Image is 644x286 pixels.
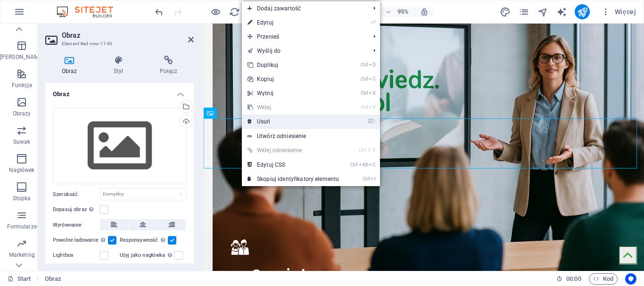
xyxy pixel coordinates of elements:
[229,6,240,17] button: reload
[359,162,368,168] i: Alt
[13,138,31,146] p: Suwak
[381,6,415,17] button: 95%
[53,220,100,231] label: Wyrównanie
[577,7,588,17] i: Opublikuj
[153,6,165,17] button: undo
[499,6,511,17] button: design
[369,62,375,68] i: D
[9,251,35,259] p: Marketing
[518,6,529,17] button: pages
[361,62,368,68] i: Ctrl
[556,273,581,285] h6: Czas sesji
[361,104,368,110] i: Ctrl
[359,147,366,153] i: Ctrl
[601,7,636,16] span: Więcej
[45,273,61,285] span: Kliknij, aby zaznaczyć. Kliknij dwukrotnie, aby edytować
[242,100,345,114] a: CtrlVWklej
[369,104,375,110] i: V
[519,7,529,17] i: Strony (Ctrl+Alt+S)
[537,6,548,17] button: navigator
[350,162,358,168] i: Ctrl
[53,235,108,246] label: Powolne ładowanie
[229,7,240,17] i: Przeładuj stronę
[7,223,37,230] p: Formularze
[154,7,165,17] i: Cofnij: Przesuń elementy (Ctrl+Z)
[62,31,194,40] h2: Obraz
[361,90,368,96] i: Ctrl
[45,83,194,100] h4: Obraz
[242,114,345,129] a: ⌦Usuń
[589,273,618,285] button: Kod
[597,4,640,19] button: Więcej
[62,40,175,48] h3: Element #ed-new-1149
[573,275,574,282] span: :
[372,147,375,153] i: V
[242,143,345,157] a: Ctrl⇧VWklej odniesienie
[53,204,100,215] label: Dopasuj obraz
[12,82,32,89] p: Funkcje
[369,90,375,96] i: X
[242,16,345,30] a: ⏎Edytuj
[120,250,175,261] label: Użyj jako nagłówka
[54,6,125,17] img: Editor Logo
[8,273,31,285] a: Kliknij, aby anulować zaznaczenie. Kliknij dwukrotnie, aby otworzyć Strony
[500,7,511,17] i: Projekt (Ctrl+Alt+Y)
[242,158,345,172] a: CtrlAltCEdytuj CSS
[566,273,581,285] span: 00 00
[361,76,368,82] i: Ctrl
[210,6,221,17] button: Kliknij tutaj, aby wyjść z trybu podglądu i kontynuować edycję
[242,172,345,186] a: CtrlISkopiuj identyfikatory elementu
[9,166,35,174] p: Nagłówek
[53,250,100,261] label: Lightbox
[242,44,366,58] a: Wyślij do
[120,235,168,246] label: Responsywność
[369,162,375,168] i: C
[53,192,100,197] label: Szerokość
[369,76,375,82] i: C
[45,273,61,285] nav: breadcrumb
[371,19,375,25] i: ⏎
[420,8,429,16] i: Po zmianie rozmiaru automatycznie dostosowuje poziom powiększenia do wybranego urządzenia.
[575,4,590,19] button: publish
[53,107,186,185] div: Wybierz pliki z menedżera plików, zdjęć stockowych lub prześlij plik(i)
[242,72,345,86] a: CtrlCKopiuj
[396,6,411,17] h6: 95%
[242,129,380,143] a: Utwórz odniesienie
[242,86,345,100] a: CtrlXWytnij
[556,6,567,17] button: text_generator
[368,118,375,124] i: ⌦
[242,58,345,72] a: CtrlDDuplikuj
[97,56,143,75] h4: Styl
[593,273,613,285] span: Kod
[143,56,194,75] h4: Połącz
[13,110,31,117] p: Obrazy
[625,273,636,285] button: Usercentrics
[242,30,366,44] span: Przenieś
[363,176,370,182] i: Ctrl
[13,195,31,202] p: Stopka
[371,176,375,182] i: I
[537,7,548,17] i: Nawigator
[45,56,97,75] h4: Obraz
[367,147,372,153] i: ⇧
[556,7,567,17] i: AI Writer
[242,1,366,16] span: Dodaj zawartość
